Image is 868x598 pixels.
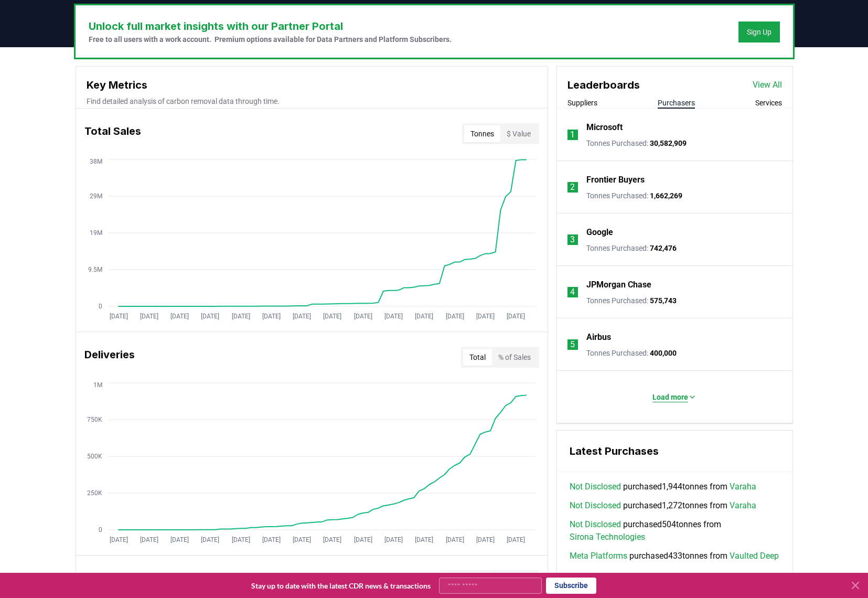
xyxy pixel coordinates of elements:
a: Meta Platforms [570,550,627,562]
a: Varaha [730,480,756,493]
button: Suppliers [567,98,597,108]
tspan: 500K [87,453,102,460]
button: % of Sales [492,349,537,366]
span: purchased 504 tonnes from [570,518,780,543]
p: Tonnes Purchased : [586,348,677,358]
tspan: [DATE] [353,313,372,320]
tspan: [DATE] [201,313,219,320]
button: By Method [443,572,490,589]
p: Free to all users with a work account. Premium options available for Data Partners and Platform S... [89,34,452,45]
tspan: [DATE] [140,313,158,320]
tspan: 250K [87,489,102,497]
a: JPMorgan Chase [586,279,651,291]
a: Not Disclosed [570,480,621,493]
button: Load more [644,387,705,408]
h3: Key Metrics [87,77,537,93]
tspan: [DATE] [323,313,341,320]
button: Total [463,349,492,366]
p: Find detailed analysis of carbon removal data through time. [87,96,537,106]
h3: Leaderboards [567,77,640,93]
h3: Unlock full market insights with our Partner Portal [89,18,452,34]
h3: Price Index [84,570,142,591]
tspan: [DATE] [507,536,525,543]
span: purchased 433 tonnes from [570,550,779,562]
button: Purchasers [658,98,695,108]
p: 4 [570,286,575,298]
tspan: [DATE] [170,536,189,543]
span: 30,582,909 [650,139,687,147]
button: $ Value [500,125,537,142]
tspan: [DATE] [293,313,311,320]
p: 2 [570,181,575,194]
a: Not Disclosed [570,518,621,531]
tspan: [DATE] [415,536,433,543]
a: Varaha [730,499,756,512]
tspan: 0 [99,303,102,310]
tspan: [DATE] [476,536,494,543]
tspan: [DATE] [109,536,127,543]
tspan: [DATE] [445,536,464,543]
p: 5 [570,338,575,351]
tspan: [DATE] [384,536,402,543]
button: Services [755,98,782,108]
tspan: 9.5M [88,266,102,273]
tspan: [DATE] [109,313,127,320]
tspan: [DATE] [507,313,525,320]
p: Tonnes Purchased : [586,138,687,148]
tspan: 1M [93,381,102,389]
button: Sign Up [738,22,780,42]
p: 1 [570,129,575,141]
button: Tonnes [464,125,500,142]
span: purchased 1,944 tonnes from [570,480,756,493]
tspan: [DATE] [384,313,402,320]
p: 3 [570,233,575,246]
a: Sign Up [747,27,771,37]
a: Airbus [586,331,611,344]
tspan: [DATE] [415,313,433,320]
h3: Deliveries [84,347,135,368]
tspan: [DATE] [353,536,372,543]
span: 1,662,269 [650,191,682,200]
tspan: 38M [90,158,102,165]
tspan: [DATE] [445,313,464,320]
span: 742,476 [650,244,677,252]
span: 575,743 [650,296,677,305]
h3: Total Sales [84,123,141,144]
h3: Latest Purchases [570,443,780,459]
a: Google [586,226,613,239]
a: Sirona Technologies [570,531,645,543]
span: purchased 1,272 tonnes from [570,499,756,512]
tspan: [DATE] [140,536,158,543]
tspan: [DATE] [262,536,280,543]
tspan: 0 [99,526,102,533]
tspan: [DATE] [201,536,219,543]
a: Frontier Buyers [586,174,645,186]
a: View All [753,79,782,91]
tspan: [DATE] [476,313,494,320]
p: Tonnes Purchased : [586,295,677,306]
tspan: [DATE] [262,313,280,320]
a: Microsoft [586,121,623,134]
p: Tonnes Purchased : [586,243,677,253]
tspan: 750K [87,416,102,423]
tspan: 19M [90,229,102,237]
tspan: [DATE] [231,536,250,543]
a: Not Disclosed [570,499,621,512]
span: 400,000 [650,349,677,357]
tspan: [DATE] [231,313,250,320]
p: Tonnes Purchased : [586,190,682,201]
tspan: [DATE] [170,313,189,320]
tspan: 29M [90,193,102,200]
a: Vaulted Deep [730,550,779,562]
p: Load more [652,392,688,402]
tspan: [DATE] [293,536,311,543]
button: Aggregate [490,572,537,589]
tspan: [DATE] [323,536,341,543]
